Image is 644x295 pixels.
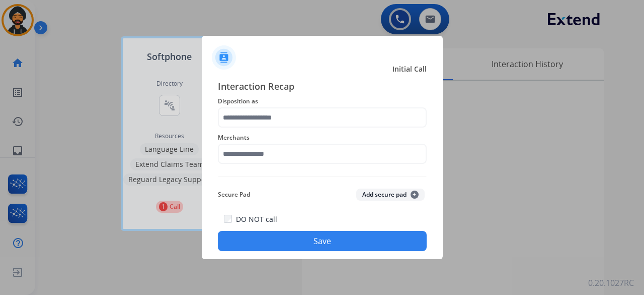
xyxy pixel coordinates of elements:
button: Save [218,231,427,251]
span: Interaction Recap [218,79,427,95]
span: Merchants [218,132,427,144]
span: + [411,191,419,199]
span: Initial Call [392,64,427,74]
span: Secure Pad [218,189,250,201]
button: Add secure pad+ [356,189,425,201]
label: DO NOT call [236,214,277,224]
span: Disposition as [218,95,427,107]
img: contact-recap-line.svg [218,176,427,176]
img: contactIcon [212,45,236,70]
p: 0.20.1027RC [588,277,634,289]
